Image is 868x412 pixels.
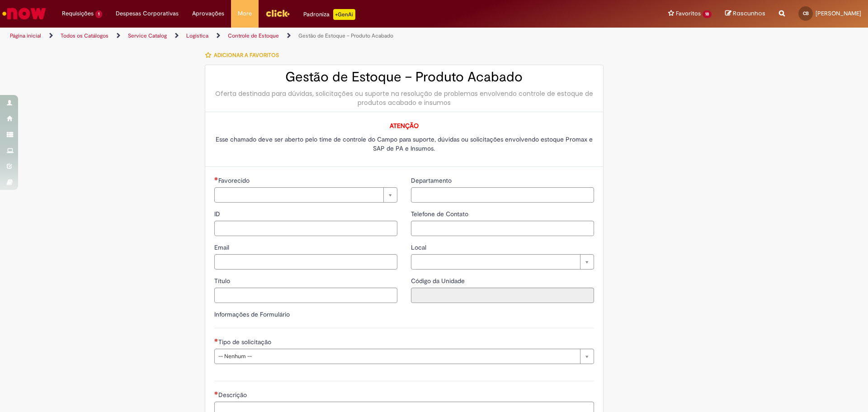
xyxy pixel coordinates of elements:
a: Gestão de Estoque – Produto Acabado [298,32,393,39]
span: Somente leitura - Código da Unidade [411,277,467,285]
span: Necessários [214,338,218,342]
span: 18 [703,10,712,18]
span: ATENÇÃO [390,122,419,130]
span: ID [214,210,222,218]
span: Aprovações [192,9,224,18]
a: Service Catalog [128,32,167,39]
span: Departamento [411,176,453,185]
span: [PERSON_NAME] [816,9,861,17]
div: Oferta destinada para dúvidas, solicitações ou suporte na resolução de problemas envolvendo contr... [214,89,594,107]
span: Email [214,243,231,251]
span: Requisições [62,9,94,18]
div: Padroniza [303,9,355,20]
span: CB [803,10,809,16]
input: Departamento [411,187,594,203]
input: Código da Unidade [411,288,594,303]
input: Título [214,288,397,303]
span: -- Nenhum -- [218,349,576,364]
span: Necessários [214,391,218,395]
a: Controle de Estoque [228,32,279,39]
p: Esse chamado deve ser aberto pelo time de controle do Campo para suporte, dúvidas ou solicitações... [214,135,594,153]
img: click_logo_yellow_360x200.png [265,6,290,20]
a: Limpar campo Favorecido [214,187,397,203]
span: Necessários - Favorecido [218,176,251,185]
a: Rascunhos [725,9,765,18]
label: Informações de Formulário [214,310,290,318]
span: Telefone de Contato [411,210,470,218]
a: Página inicial [10,32,41,39]
span: Despesas Corporativas [116,9,179,18]
span: Adicionar a Favoritos [214,52,279,59]
input: Telefone de Contato [411,221,594,236]
span: Favoritos [676,9,701,18]
span: Descrição [218,391,249,399]
ul: Trilhas de página [7,28,572,44]
span: More [238,9,252,18]
span: Tipo de solicitação [218,338,273,346]
a: Limpar campo Local [411,254,594,270]
button: Adicionar a Favoritos [205,46,284,65]
input: Email [214,254,397,270]
a: Todos os Catálogos [61,32,108,39]
input: ID [214,221,397,236]
h2: Gestão de Estoque – Produto Acabado [214,70,594,85]
span: Título [214,277,232,285]
label: Somente leitura - Código da Unidade [411,276,467,285]
p: +GenAi [333,9,355,20]
span: Rascunhos [733,9,765,18]
span: Necessários [214,177,218,180]
span: 1 [95,10,102,18]
a: Logistica [186,32,208,39]
img: ServiceNow [1,5,47,23]
span: Local [411,243,428,251]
